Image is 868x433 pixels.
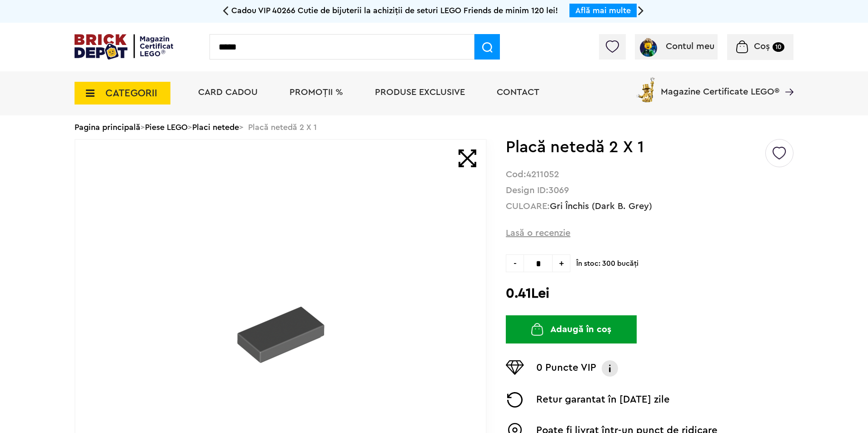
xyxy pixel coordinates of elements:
div: Design ID: [506,186,793,195]
div: Cod: [506,170,793,179]
a: Piese LEGO [145,123,188,131]
div: > > > Placă netedă 2 X 1 [75,115,793,139]
span: Coș [754,42,770,51]
p: 0 Puncte VIP [536,360,596,377]
span: Contul meu [666,42,714,51]
a: Pagina principală [75,123,140,131]
a: Află mai multe [575,6,631,15]
div: CULOARE: [506,202,793,211]
img: Returnare [506,392,524,408]
a: Magazine Certificate LEGO® [779,75,793,85]
span: CATEGORII [105,88,157,98]
span: - [506,254,524,272]
a: Contact [497,88,539,97]
a: Produse exclusive [375,88,465,97]
img: Puncte VIP [506,360,524,375]
span: + [553,254,570,272]
a: PROMOȚII % [289,88,343,97]
img: Info VIP [601,360,619,377]
strong: 3069 [549,186,569,195]
a: Contul meu [639,42,714,51]
span: Lasă o recenzie [506,227,570,239]
a: Gri Închis (Dark B. Grey) [550,202,652,211]
span: Cadou VIP 40266 Cutie de bijuterii la achiziții de seturi LEGO Friends de minim 120 lei! [231,6,558,15]
h1: Placă netedă 2 X 1 [506,139,764,155]
span: Magazine Certificate LEGO® [661,75,779,96]
strong: 4211052 [526,170,559,179]
a: Placi netede [192,123,239,131]
p: Retur garantat în [DATE] zile [536,392,670,408]
button: Adaugă în coș [506,315,637,343]
span: În stoc: 300 bucăţi [576,254,793,268]
small: 10 [773,42,784,52]
h2: 0.41Lei [506,285,793,302]
a: Card Cadou [198,88,258,97]
img: Placă netedă 2 X 1 [237,291,324,378]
